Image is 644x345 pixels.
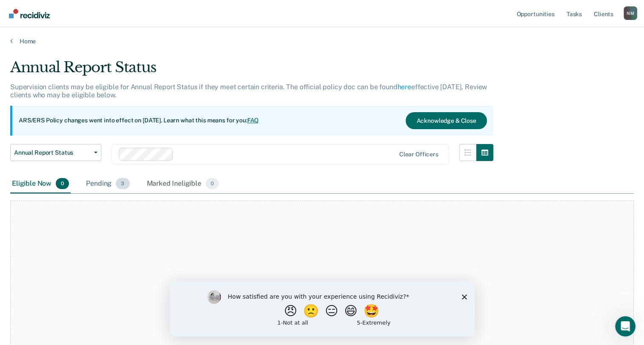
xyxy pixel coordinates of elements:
[10,59,493,83] div: Annual Report Status
[166,299,478,317] div: At this time, there are no clients who are Eligible Now. Please navigate to one of the other tabs.
[206,178,219,189] span: 0
[116,178,129,189] span: 3
[615,316,635,337] iframe: Intercom live chat
[84,175,131,193] div: Pending3
[247,117,259,124] a: FAQ
[14,149,91,156] span: Annual Report Status
[10,83,487,99] p: Supervision clients may be eligible for Annual Report Status if they meet certain criteria. The o...
[19,116,259,125] p: ARS/ERS Policy changes went into effect on [DATE]. Learn what this means for you:
[10,37,634,45] a: Home
[624,6,637,20] div: N M
[10,175,71,193] div: Eligible Now0
[624,6,637,20] button: Profile dropdown button
[399,151,438,158] div: Clear officers
[406,112,487,129] button: Acknowledge & Close
[145,175,221,193] div: Marked Ineligible0
[9,9,50,18] img: Recidiviz
[170,282,475,337] iframe: Survey by Kim from Recidiviz
[56,178,69,189] span: 0
[10,144,101,161] button: Annual Report Status
[398,83,411,91] a: here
